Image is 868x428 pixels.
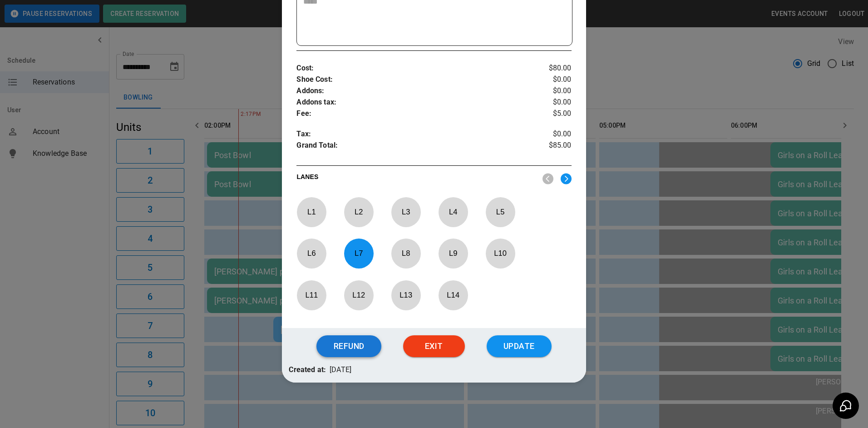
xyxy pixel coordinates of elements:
img: nav_left.svg [542,173,553,184]
p: L 10 [485,243,515,264]
p: Grand Total : [296,140,525,154]
button: Update [487,335,552,357]
p: L 6 [296,243,326,264]
p: $0.00 [526,129,572,140]
p: L 11 [296,284,326,306]
p: L 4 [438,201,468,223]
p: L 9 [438,243,468,264]
p: Shoe Cost : [296,74,525,85]
p: L 12 [344,284,374,306]
p: L 1 [296,201,326,223]
p: $85.00 [526,140,572,154]
p: [DATE] [330,364,351,376]
p: Addons tax : [296,97,525,108]
img: right.svg [561,173,572,184]
p: $80.00 [526,63,572,74]
p: $5.00 [526,108,572,119]
button: Refund [316,335,381,357]
p: L 2 [344,201,374,223]
p: Cost : [296,63,525,74]
p: Created at: [289,364,326,376]
button: Exit [403,335,465,357]
p: L 3 [391,201,421,223]
p: Fee : [296,108,525,119]
p: $0.00 [526,97,572,108]
p: Tax : [296,129,525,140]
p: LANES [296,172,535,185]
p: L 14 [438,284,468,306]
p: L 13 [391,284,421,306]
p: L 8 [391,243,421,264]
p: L 7 [344,243,374,264]
p: Addons : [296,85,525,97]
p: $0.00 [526,74,572,85]
p: L 5 [485,201,515,223]
p: $0.00 [526,85,572,97]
